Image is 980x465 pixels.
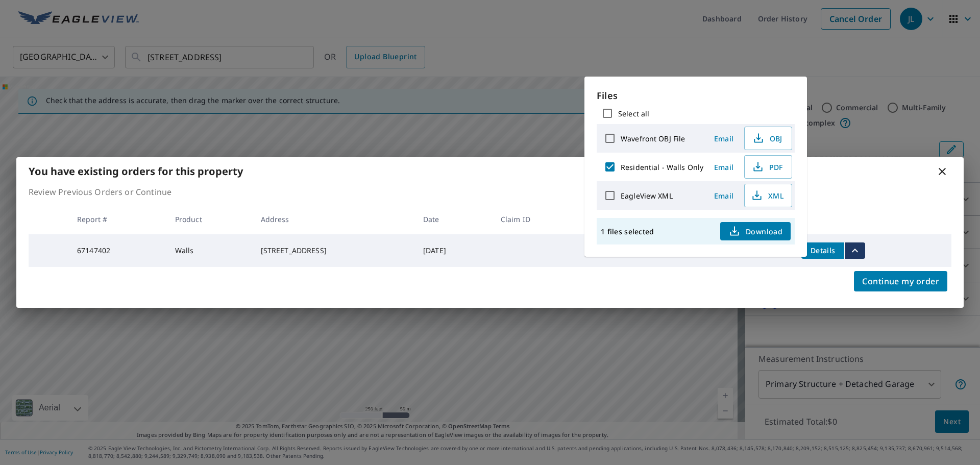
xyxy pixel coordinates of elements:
th: Product [167,204,253,234]
td: Regular [583,234,671,267]
th: Date [415,204,493,234]
span: Email [712,134,736,143]
b: You have existing orders for this property [29,164,243,178]
p: Review Previous Orders or Continue [29,186,951,198]
button: detailsBtn-67147402 [801,242,844,259]
th: Delivery [583,204,671,234]
button: Continue my order [854,271,947,291]
span: OBJ [751,132,783,144]
p: Files [597,89,795,103]
button: Email [707,159,740,175]
th: Report # [69,204,167,234]
button: filesDropdownBtn-67147402 [844,242,865,259]
th: Claim ID [493,204,583,234]
label: Select all [618,109,649,118]
th: Address [253,204,415,234]
td: Walls [167,234,253,267]
span: PDF [751,161,783,173]
button: Email [707,131,740,146]
button: XML [744,184,792,207]
span: Email [712,162,736,172]
button: Download [720,222,791,240]
td: 67147402 [69,234,167,267]
span: XML [751,189,783,202]
p: 1 files selected [601,227,654,236]
span: Email [712,191,736,201]
label: Residential - Walls Only [621,162,703,172]
button: OBJ [744,127,792,150]
label: EagleView XML [621,191,673,201]
span: Details [807,246,838,255]
div: [STREET_ADDRESS] [261,246,407,256]
td: [DATE] [415,234,493,267]
button: PDF [744,155,792,179]
span: Download [728,225,782,237]
span: Continue my order [862,274,939,288]
label: Wavefront OBJ File [621,134,685,143]
button: Email [707,188,740,204]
